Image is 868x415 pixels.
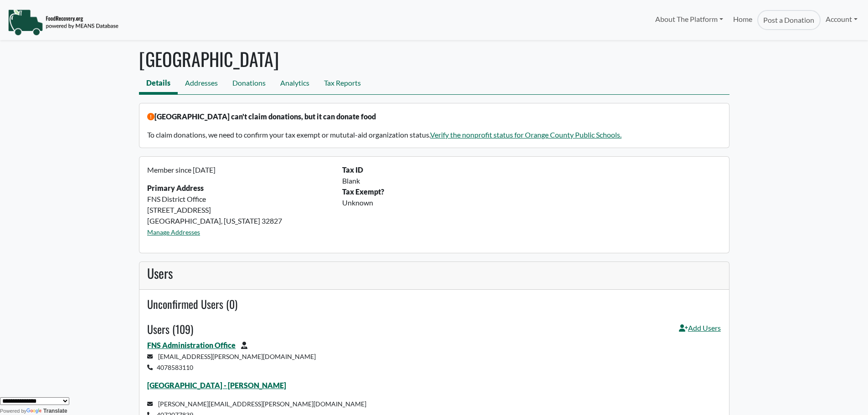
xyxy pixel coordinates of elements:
a: Addresses [178,74,225,94]
a: Manage Addresses [147,228,200,236]
img: Google Translate [26,408,43,415]
a: About The Platform [650,10,728,28]
a: Donations [225,74,273,94]
p: Member since [DATE] [147,164,331,175]
img: NavigationLogo_FoodRecovery-91c16205cd0af1ed486a0f1a7774a6544ea792ac00100771e7dd3ec7c0e58e41.png [8,9,118,36]
a: FNS Administration Office [147,341,236,349]
small: [EMAIL_ADDRESS][PERSON_NAME][DOMAIN_NAME] 4078583110 [147,353,316,371]
a: Account [821,10,863,28]
a: Add Users [679,323,721,340]
a: Translate [26,408,67,414]
h1: [GEOGRAPHIC_DATA] [139,48,729,70]
h4: Users (109) [147,323,193,336]
a: Post a Donation [757,10,820,30]
p: To claim donations, we need to confirm your tax exempt or mututal-aid organization status. [147,129,721,140]
p: [GEOGRAPHIC_DATA] can't claim donations, but it can donate food [147,111,721,122]
div: Unknown [337,197,726,208]
a: Home [728,10,757,30]
a: [GEOGRAPHIC_DATA] - [PERSON_NAME] [147,381,286,389]
b: Tax Exempt? [342,187,384,196]
a: Details [139,74,178,94]
h3: Users [147,266,721,281]
h4: Unconfirmed Users (0) [147,297,721,311]
a: Verify the nonprofit status for Orange County Public Schools. [430,130,621,139]
div: FNS District Office [STREET_ADDRESS] [GEOGRAPHIC_DATA], [US_STATE] 32827 [142,164,337,245]
strong: Primary Address [147,184,204,192]
div: Blank [337,175,726,186]
a: Analytics [273,74,317,94]
a: Tax Reports [317,74,368,94]
b: Tax ID [342,165,363,174]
